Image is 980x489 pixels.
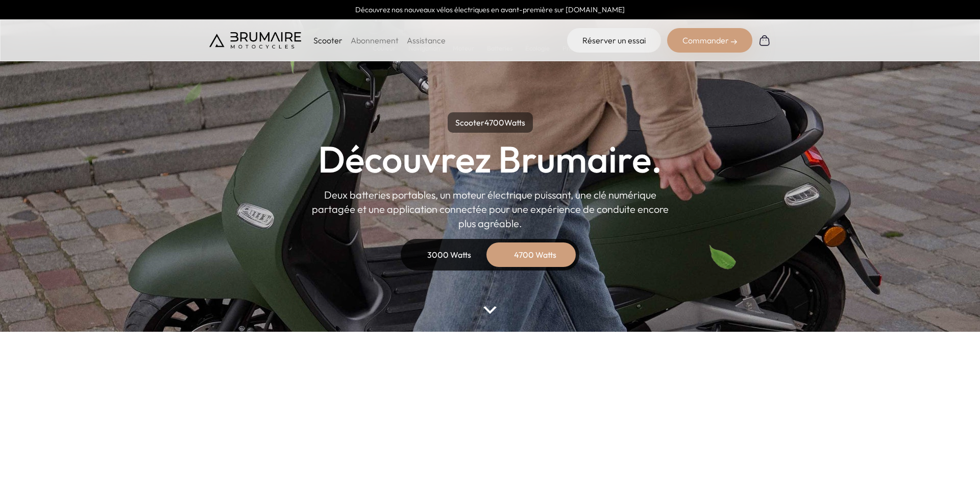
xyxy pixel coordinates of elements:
div: 4700 Watts [494,242,576,267]
div: 3000 Watts [408,242,490,267]
a: Assistance [407,35,446,45]
p: Scooter Watts [448,112,533,133]
img: arrow-bottom.png [483,306,497,314]
img: Brumaire Motocycles [209,32,301,48]
img: Panier [758,34,771,46]
span: 4700 [484,117,504,128]
a: Réserver un essai [567,28,661,53]
a: Abonnement [351,35,399,45]
img: right-arrow-2.png [731,39,737,45]
h1: Découvrez Brumaire. [318,141,662,178]
p: Scooter [313,34,342,46]
div: Commander [667,28,752,53]
p: Deux batteries portables, un moteur électrique puissant, une clé numérique partagée et une applic... [311,188,669,231]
